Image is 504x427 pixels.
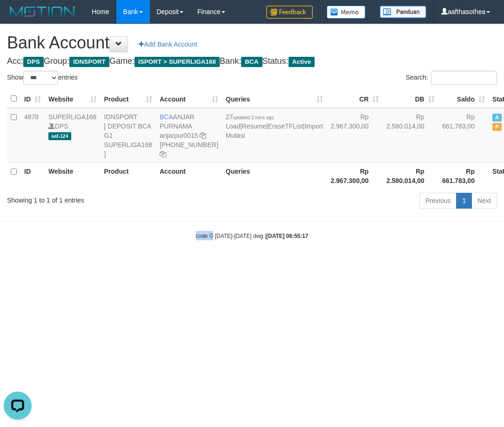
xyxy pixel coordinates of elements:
[20,108,45,163] td: 4878
[383,90,438,108] th: DB: activate to sort column ascending
[327,163,383,189] th: Rp 2.967.300,00
[156,163,222,189] th: Account
[383,163,438,189] th: Rp 2.580.014,00
[20,163,45,189] th: ID
[23,71,58,85] select: Showentries
[69,57,109,67] span: IDNSPORT
[23,57,44,67] span: DPS
[242,122,266,130] a: Resume
[241,57,262,67] span: BCA
[196,233,309,239] small: code © [DATE]-[DATE] dwg |
[156,90,222,108] th: Account: activate to sort column ascending
[456,193,472,209] a: 1
[492,114,502,122] span: Active
[289,57,315,67] span: Active
[380,6,426,18] img: panduan.png
[492,123,502,131] span: Paused
[383,108,438,163] td: Rp 2.580.014,00
[268,122,303,130] a: EraseTFList
[200,132,206,139] a: Copy anjarpur0015 to clipboard
[222,90,327,108] th: Queries: activate to sort column ascending
[226,122,323,139] a: Import Mutasi
[438,163,489,189] th: Rp 661.783,00
[101,90,156,108] th: Product: activate to sort column ascending
[7,57,497,66] h4: Acc: Group: Game: Bank: Status:
[7,34,497,52] h1: Bank Account
[233,115,274,120] span: updated 3 mins ago
[419,193,457,209] a: Previous
[48,113,97,121] a: SUPERLIGA168
[160,132,198,139] a: anjarpur0015
[160,150,166,158] a: Copy 4062281620 to clipboard
[7,5,78,19] img: MOTION_logo.png
[7,192,203,205] div: Showing 1 to 1 of 1 entries
[226,113,274,121] span: 27
[406,71,497,85] label: Search:
[4,4,32,32] button: Open LiveChat chat widget
[431,71,497,85] input: Search:
[133,36,203,52] a: Add Bank Account
[160,113,173,121] span: BCA
[48,132,71,140] span: aaf-124
[266,6,313,19] img: Feedback.jpg
[20,90,45,108] th: ID: activate to sort column ascending
[222,163,327,189] th: Queries
[134,57,220,67] span: ISPORT > SUPERLIGA168
[327,6,366,19] img: Button%20Memo.svg
[45,108,101,163] td: DPS
[266,233,308,239] strong: [DATE] 06:55:17
[101,108,156,163] td: IDNSPORT [ DEPOSIT BCA G1 SUPERLIGA168 ]
[156,108,222,163] td: ANJAR PURNAMA [PHONE_NUMBER]
[471,193,497,209] a: Next
[438,90,489,108] th: Saldo: activate to sort column ascending
[7,71,78,85] label: Show entries
[226,122,240,130] a: Load
[226,113,323,139] span: | | |
[327,108,383,163] td: Rp 2.967.300,00
[45,163,101,189] th: Website
[327,90,383,108] th: CR: activate to sort column ascending
[101,163,156,189] th: Product
[45,90,101,108] th: Website: activate to sort column ascending
[438,108,489,163] td: Rp 661.783,00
